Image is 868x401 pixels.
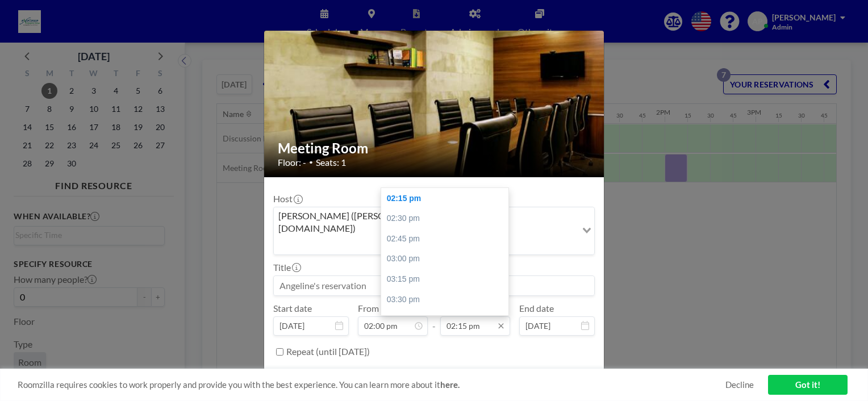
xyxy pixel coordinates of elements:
span: Seats: 1 [316,157,346,168]
h2: Meeting Room [278,140,591,157]
span: Roomzilla requires cookies to work properly and provide you with the best experience. You can lea... [18,379,725,390]
div: Search for option [274,207,594,254]
div: 03:15 pm [381,269,514,290]
span: Floor: - [278,157,306,168]
div: 02:30 pm [381,208,514,229]
input: Search for option [275,237,575,252]
label: Title [273,262,300,273]
div: 03:00 pm [381,249,514,269]
span: - [432,307,436,332]
div: 02:15 pm [381,189,514,209]
label: Start date [273,303,312,314]
div: 03:30 pm [381,290,514,310]
label: Repeat (until [DATE]) [286,346,370,357]
a: here. [440,379,460,390]
span: [PERSON_NAME] ([PERSON_NAME][EMAIL_ADDRESS][DOMAIN_NAME]) [276,210,574,235]
input: Angeline's reservation [274,276,594,295]
label: From [358,303,379,314]
label: End date [519,303,554,314]
div: 02:45 pm [381,229,514,249]
div: 03:45 pm [381,310,514,330]
label: Host [273,193,302,204]
a: Decline [725,379,754,390]
a: Got it! [768,375,848,395]
span: • [309,158,313,166]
